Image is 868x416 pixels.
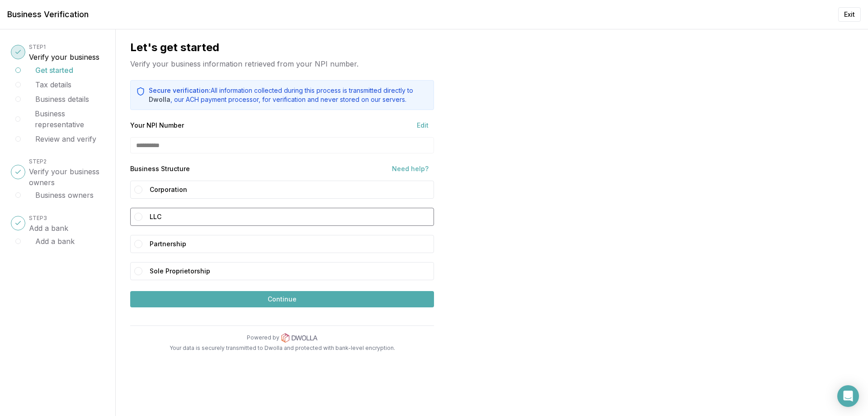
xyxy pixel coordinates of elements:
div: Open Intercom Messenger [837,385,859,407]
button: Edit [411,121,434,130]
button: Add a bank [35,236,75,247]
h3: Verify your business owners [29,166,104,188]
button: Tax details [35,79,71,90]
p: Verify your business information retrieved from your NPI number. [130,58,434,69]
h3: Add a bank [29,223,68,234]
button: Get started [35,65,73,76]
span: STEP 2 [29,158,47,165]
label: Partnership [150,237,430,251]
button: STEP2Verify your business owners [29,155,104,188]
span: STEP 3 [29,215,47,221]
button: Exit [838,7,861,22]
p: All information collected during this process is transmitted directly to , our ACH payment proces... [149,86,428,104]
h1: Business Verification [7,8,89,21]
p: Your data is securely transmitted to Dwolla and protected with bank-level encryption. [130,344,434,352]
h2: Let's get started [130,40,434,55]
label: Sole Proprietorship [150,264,430,278]
span: STEP 1 [29,43,46,50]
label: Your NPI Number [130,122,184,129]
img: Dwolla [281,333,317,343]
label: LLC [150,210,430,224]
a: Dwolla [149,96,170,103]
h3: Verify your business [29,52,99,62]
button: STEP3Add a bank [29,212,68,234]
button: Review and verify [35,134,96,144]
div: Business Structure [130,164,190,173]
button: Continue [130,291,434,307]
span: Secure verification: [149,86,211,94]
button: STEP1Verify your business [29,41,99,62]
button: Need help? [387,164,434,173]
label: Corporation [150,183,430,196]
button: Business representative [35,108,104,130]
p: Powered by [247,334,279,341]
button: Business details [35,94,89,105]
button: Business owners [35,190,94,201]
